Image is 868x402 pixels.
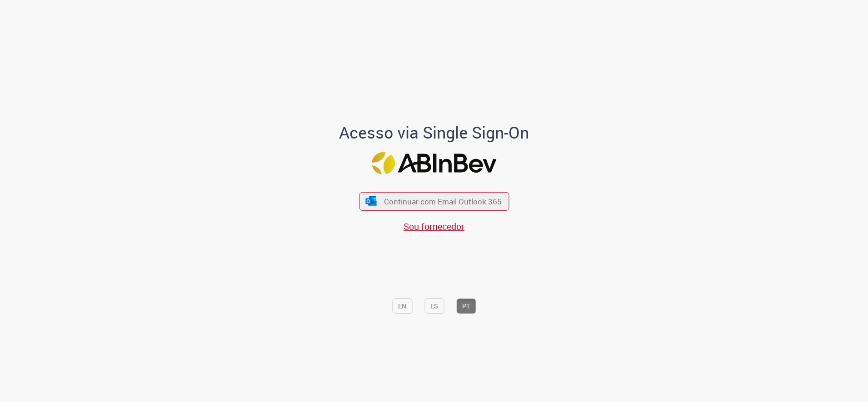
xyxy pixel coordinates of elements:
span: Continuar com Email Outlook 365 [384,196,502,207]
img: Logo ABInBev [372,152,496,174]
h1: Acesso via Single Sign-On [308,123,560,141]
button: EN [392,298,412,314]
button: ícone Azure/Microsoft 360 Continuar com Email Outlook 365 [359,192,509,211]
button: PT [456,298,476,314]
a: Sou fornecedor [404,220,464,233]
button: ES [424,298,444,314]
img: ícone Azure/Microsoft 360 [365,196,378,206]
